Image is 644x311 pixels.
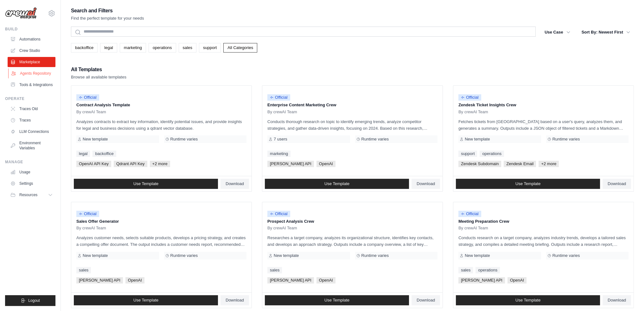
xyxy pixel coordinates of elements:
[8,46,55,56] a: Crew Studio
[28,298,40,303] span: Logout
[265,179,409,189] a: Use Template
[578,27,634,38] button: Sort By: Newest First
[507,277,526,283] span: OpenAI
[267,277,314,283] span: [PERSON_NAME] API
[83,137,108,142] span: New template
[267,109,297,115] span: By crewAI Team
[76,277,123,283] span: [PERSON_NAME] API
[265,295,409,305] a: Use Template
[83,253,108,258] span: New template
[8,138,55,153] a: Environment Variables
[539,161,559,167] span: +2 more
[267,267,282,273] a: sales
[76,234,246,248] p: Analyzes customer needs, selects suitable products, develops a pricing strategy, and creates a co...
[19,192,37,197] span: Resources
[76,218,246,225] p: Sales Offer Generator
[515,181,540,186] span: Use Template
[603,179,631,189] a: Download
[274,137,287,142] span: 7 users
[541,27,574,38] button: Use Case
[458,151,477,157] a: support
[458,102,628,108] p: Zendesk Ticket Insights Crew
[324,181,349,186] span: Use Template
[170,253,198,258] span: Runtime varies
[417,298,435,303] span: Download
[458,109,488,115] span: By crewAI Team
[170,137,198,142] span: Runtime varies
[458,277,505,283] span: [PERSON_NAME] API
[220,179,249,189] a: Download
[74,295,218,305] a: Use Template
[361,137,389,142] span: Runtime varies
[133,181,158,186] span: Use Template
[92,151,116,157] a: backoffice
[8,167,55,177] a: Usage
[8,178,55,189] a: Settings
[220,295,249,305] a: Download
[226,298,244,303] span: Download
[8,68,56,78] a: Agents Repository
[5,27,55,32] div: Build
[149,43,176,53] a: operations
[8,80,55,90] a: Tools & Integrations
[5,96,55,101] div: Operate
[8,190,55,200] button: Resources
[504,161,536,167] span: Zendesk Email
[458,94,481,101] span: Official
[458,118,628,132] p: Fetches tickets from [GEOGRAPHIC_DATA] based on a user's query, analyzes them, and generates a su...
[267,161,314,167] span: [PERSON_NAME] API
[5,7,37,19] img: Logo
[76,151,90,157] a: legal
[458,234,628,248] p: Conducts research on a target company, analyzes industry trends, develops a tailored sales strate...
[179,43,196,53] a: sales
[8,34,55,44] a: Automations
[267,151,290,157] a: marketing
[417,181,435,186] span: Download
[267,226,297,231] span: By crewAI Team
[267,118,437,132] p: Conducts thorough research on topic to identify emerging trends, analyze competitor strategies, a...
[515,298,540,303] span: Use Template
[74,179,218,189] a: Use Template
[71,15,144,22] p: Find the perfect template for your needs
[267,102,437,108] p: Enterprise Content Marketing Crew
[411,295,440,305] a: Download
[76,102,246,108] p: Contract Analysis Template
[458,161,501,167] span: Zendesk Subdomain
[71,6,144,15] h2: Search and Filters
[76,161,111,167] span: OpenAI API Key
[316,277,335,283] span: OpenAI
[8,57,55,67] a: Marketplace
[133,298,158,303] span: Use Template
[71,74,126,80] p: Browse all available templates
[5,159,55,165] div: Manage
[608,181,626,186] span: Download
[552,253,580,258] span: Runtime varies
[465,253,490,258] span: New template
[76,226,106,231] span: By crewAI Team
[125,277,144,283] span: OpenAI
[8,127,55,137] a: LLM Connections
[71,65,126,74] h2: All Templates
[76,109,106,115] span: By crewAI Team
[480,151,504,157] a: operations
[458,218,628,225] p: Meeting Preparation Crew
[603,295,631,305] a: Download
[5,295,55,306] button: Logout
[458,267,473,273] a: sales
[267,94,290,101] span: Official
[324,298,349,303] span: Use Template
[411,179,440,189] a: Download
[76,94,99,101] span: Official
[361,253,389,258] span: Runtime varies
[552,137,580,142] span: Runtime varies
[76,211,99,217] span: Official
[199,43,221,53] a: support
[150,161,170,167] span: +2 more
[274,253,299,258] span: New template
[267,218,437,225] p: Prospect Analysis Crew
[76,118,246,132] p: Analyzes contracts to extract key information, identify potential issues, and provide insights fo...
[456,295,600,305] a: Use Template
[76,267,91,273] a: sales
[223,43,257,53] a: All Categories
[316,161,335,167] span: OpenAI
